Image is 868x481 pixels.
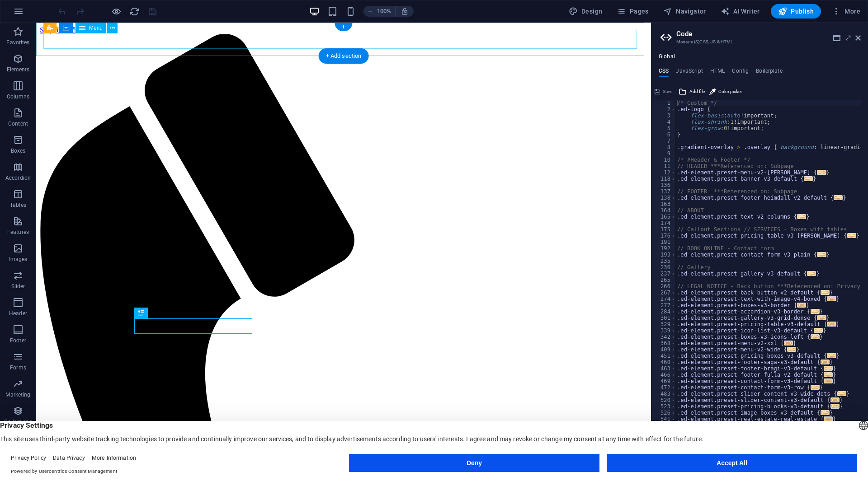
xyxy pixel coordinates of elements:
[830,404,840,409] span: ...
[717,4,764,19] button: AI Writer
[10,201,26,209] p: Tables
[821,410,830,415] span: ...
[652,201,676,207] div: 163
[732,68,749,78] h4: Config
[9,256,28,263] p: Images
[652,233,676,239] div: 176
[828,4,864,19] button: More
[652,365,676,372] div: 463
[652,302,676,308] div: 277
[652,106,676,112] div: 2
[811,385,820,390] span: ...
[4,4,64,11] a: Skip to main content
[652,207,676,214] div: 164
[5,174,31,182] p: Accordion
[652,220,676,226] div: 174
[377,6,392,17] h6: 100%
[827,296,836,301] span: ...
[652,125,676,131] div: 5
[811,334,820,339] span: ...
[659,68,669,78] h4: CSS
[652,138,676,144] div: 7
[652,372,676,378] div: 466
[797,214,806,219] span: ...
[652,195,676,201] div: 138
[111,6,122,17] button: Click here to leave preview mode and continue editing
[652,290,676,296] div: 267
[824,416,833,421] span: ...
[652,410,676,416] div: 526
[832,7,860,16] span: More
[710,68,725,78] h4: HTML
[689,86,705,97] span: Add file
[11,283,25,290] p: Slider
[652,100,676,106] div: 1
[11,147,26,154] p: Boxes
[652,353,676,359] div: 451
[652,119,676,125] div: 4
[718,86,742,97] span: Color picker
[652,258,676,264] div: 235
[837,391,846,396] span: ...
[7,229,29,236] p: Features
[821,360,830,364] span: ...
[8,120,28,127] p: Content
[824,372,833,377] span: ...
[363,6,396,17] button: 100%
[652,226,676,233] div: 175
[827,322,836,327] span: ...
[771,4,821,19] button: Publish
[652,340,676,346] div: 368
[569,7,603,16] span: Design
[129,6,140,17] i: Reload page
[319,48,369,64] div: + Add section
[827,353,836,358] span: ...
[787,347,796,352] span: ...
[663,7,706,16] span: Navigator
[652,150,676,157] div: 9
[565,4,606,19] div: Design (Ctrl+Alt+Y)
[652,296,676,302] div: 274
[652,188,676,195] div: 137
[652,327,676,334] div: 339
[652,321,676,327] div: 329
[830,397,840,402] span: ...
[814,328,823,333] span: ...
[847,233,856,238] span: ...
[129,6,140,17] button: reload
[652,252,676,258] div: 193
[89,25,103,31] span: Menu
[676,30,861,38] h2: Code
[652,214,676,220] div: 165
[652,334,676,340] div: 342
[652,315,676,321] div: 301
[613,4,652,19] button: Pages
[7,66,30,73] p: Elements
[652,163,676,169] div: 11
[824,378,833,383] span: ...
[9,310,27,317] p: Header
[652,245,676,252] div: 192
[652,403,676,410] div: 523
[834,195,843,200] span: ...
[335,23,352,31] div: +
[659,53,675,61] h4: Global
[652,271,676,277] div: 237
[10,364,26,371] p: Forms
[7,93,29,100] p: Columns
[652,397,676,403] div: 520
[817,315,826,320] span: ...
[617,7,648,16] span: Pages
[652,308,676,315] div: 284
[652,169,676,176] div: 12
[817,252,826,257] span: ...
[817,170,826,175] span: ...
[652,391,676,397] div: 483
[660,4,710,19] button: Navigator
[652,112,676,119] div: 3
[652,157,676,163] div: 10
[804,176,813,181] span: ...
[6,39,29,46] p: Favorites
[778,7,814,16] span: Publish
[652,182,676,188] div: 136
